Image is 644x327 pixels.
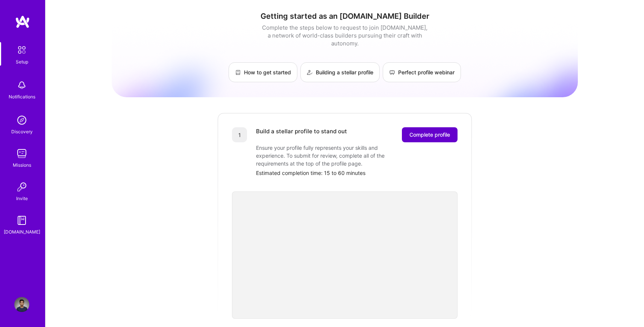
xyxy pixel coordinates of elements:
[256,144,406,167] div: Ensure your profile fully represents your skills and experience. To submit for review, complete a...
[235,69,241,75] img: How to get started
[14,179,29,194] img: Invite
[409,131,450,139] span: Complete profile
[14,42,30,58] img: setup
[11,128,33,136] div: Discovery
[232,127,247,142] div: 1
[4,228,40,236] div: [DOMAIN_NAME]
[14,297,29,312] img: User Avatar
[402,127,458,142] button: Complete profile
[14,113,29,128] img: discovery
[232,191,458,319] iframe: video
[256,127,347,142] div: Build a stellar profile to stand out
[229,62,297,82] a: How to get started
[16,194,28,202] div: Invite
[14,146,29,161] img: teamwork
[260,24,429,47] div: Complete the steps below to request to join [DOMAIN_NAME], a network of world-class builders purs...
[12,297,31,312] a: User Avatar
[14,78,29,93] img: bell
[112,12,578,21] h1: Getting started as an [DOMAIN_NAME] Builder
[9,93,35,101] div: Notifications
[256,169,458,177] div: Estimated completion time: 15 to 60 minutes
[300,62,380,82] a: Building a stellar profile
[15,15,30,29] img: logo
[307,69,313,75] img: Building a stellar profile
[14,213,29,228] img: guide book
[383,62,461,82] a: Perfect profile webinar
[389,69,395,75] img: Perfect profile webinar
[16,58,28,66] div: Setup
[13,161,31,169] div: Missions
